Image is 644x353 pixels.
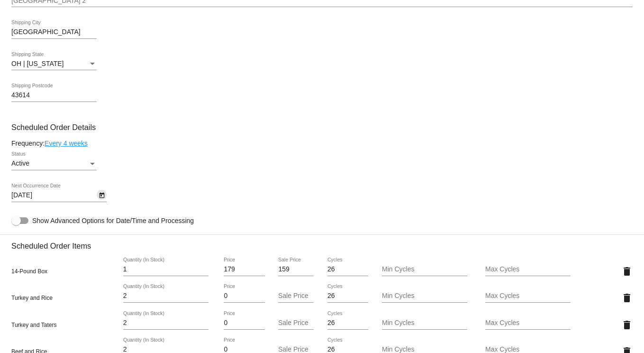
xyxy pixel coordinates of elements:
input: Cycles [327,266,368,273]
div: Frequency: [11,139,633,147]
input: Sale Price [278,319,314,327]
mat-icon: delete [621,292,633,304]
input: Max Cycles [485,292,571,300]
span: Turkey and Taters [11,322,56,328]
input: Cycles [327,319,368,327]
input: Sale Price [278,292,314,300]
input: Cycles [327,292,368,300]
mat-icon: delete [621,266,633,277]
span: Active [11,159,29,167]
input: Price [224,266,264,273]
input: Min Cycles [382,266,467,273]
input: Shipping Postcode [11,92,97,99]
input: Max Cycles [485,266,571,273]
button: Open calendar [97,190,107,200]
a: Every 4 weeks [45,139,88,147]
span: Show Advanced Options for Date/Time and Processing [32,216,194,225]
input: Sale Price [278,266,314,273]
input: Shipping City [11,28,97,36]
input: Quantity (In Stock) [123,266,209,273]
h3: Scheduled Order Items [11,234,633,251]
input: Quantity (In Stock) [123,292,209,300]
span: 14-Pound Box [11,268,47,275]
input: Price [224,292,264,300]
span: OH | [US_STATE] [11,60,63,67]
mat-icon: delete [621,319,633,331]
input: Max Cycles [485,319,571,327]
input: Next Occurrence Date [11,192,97,199]
input: Min Cycles [382,319,467,327]
span: Turkey and Rice [11,295,53,301]
input: Quantity (In Stock) [123,319,209,327]
mat-select: Status [11,160,97,167]
input: Min Cycles [382,292,467,300]
input: Price [224,319,264,327]
mat-select: Shipping State [11,60,97,68]
h3: Scheduled Order Details [11,123,633,132]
